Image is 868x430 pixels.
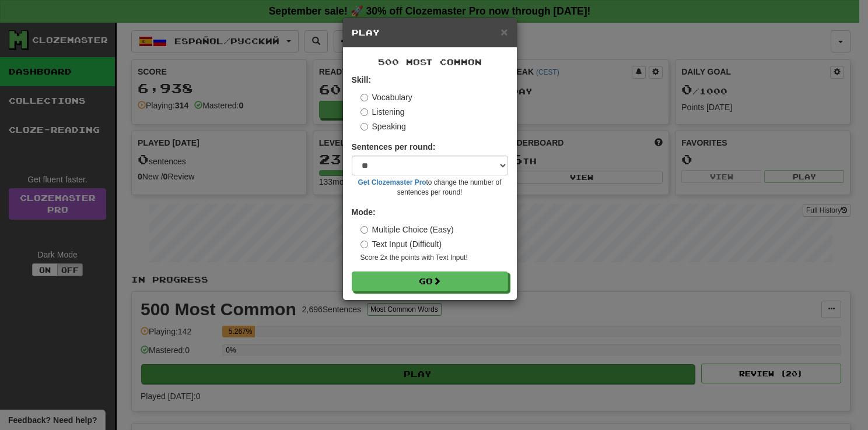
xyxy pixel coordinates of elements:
[352,207,376,217] strong: Mode:
[360,106,405,118] label: Listening
[352,178,508,198] small: to change the number of sentences per round!
[360,241,368,248] input: Text Input (Difficult)
[360,226,368,234] input: Multiple Choice (Easy)
[360,121,406,132] label: Speaking
[378,57,482,67] span: 500 Most Common
[352,27,508,38] h5: Play
[360,238,442,250] label: Text Input (Difficult)
[501,26,508,38] button: Close
[352,141,436,153] label: Sentences per round:
[501,25,508,38] span: ×
[360,123,368,131] input: Speaking
[360,253,508,263] small: Score 2x the points with Text Input !
[360,94,368,101] input: Vocabulary
[352,272,508,291] button: Go
[358,178,426,186] a: Get Clozemaster Pro
[360,224,454,235] label: Multiple Choice (Easy)
[360,91,412,103] label: Vocabulary
[360,108,368,116] input: Listening
[352,75,371,84] strong: Skill:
